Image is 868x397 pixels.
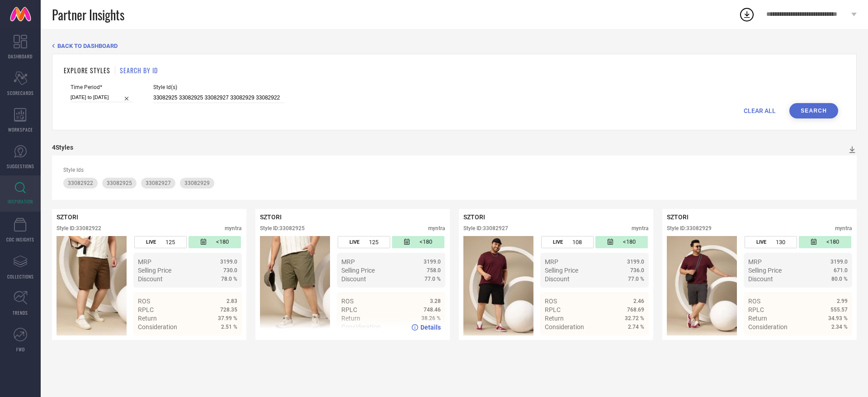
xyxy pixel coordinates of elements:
[208,340,237,347] a: Details
[776,239,785,246] span: 130
[541,236,593,248] div: Number of days the style has been live on the platform
[138,275,163,283] span: Discount
[52,5,124,24] span: Partner Insights
[633,298,644,304] span: 2.46
[63,167,845,173] div: Style Ids
[138,298,150,305] span: ROS
[748,267,782,274] span: Selling Price
[837,298,848,304] span: 2.99
[667,213,689,221] span: SZTORI
[217,340,237,347] span: Details
[120,66,158,75] h1: SEARCH BY ID
[625,315,644,321] span: 32.72 %
[748,323,788,331] span: Consideration
[420,238,432,246] span: <180
[349,239,359,245] span: LIVE
[572,239,582,246] span: 108
[153,93,284,103] input: Enter comma separated style ids e.g. 12345, 67890
[341,275,366,283] span: Discount
[628,324,644,330] span: 2.74 %
[146,180,171,186] span: 33082927
[218,315,237,321] span: 37.99 %
[57,225,101,232] div: Style ID: 33082922
[545,306,561,313] span: RPLC
[216,238,229,246] span: <180
[138,306,154,313] span: RPLC
[165,239,175,246] span: 125
[221,324,237,330] span: 2.51 %
[756,239,766,245] span: LIVE
[545,323,584,331] span: Consideration
[220,307,237,313] span: 728.35
[424,307,441,313] span: 748.46
[411,324,441,331] a: Details
[260,236,330,336] img: Style preview image
[341,267,375,274] span: Selling Price
[52,144,73,151] div: 4 Styles
[667,236,737,336] div: Click to view image
[134,236,186,248] div: Number of days the style has been live on the platform
[748,275,773,283] span: Discount
[71,84,133,90] span: Time Period*
[7,273,34,280] span: COLLECTIONS
[545,275,570,283] span: Discount
[748,306,764,313] span: RPLC
[748,298,760,305] span: ROS
[545,267,578,274] span: Selling Price
[748,315,767,322] span: Return
[818,340,848,347] a: Details
[545,315,564,322] span: Return
[595,236,647,248] div: Number of days since the style was first listed on the platform
[545,258,558,265] span: MRP
[430,298,441,304] span: 3.28
[463,236,533,336] div: Click to view image
[744,107,776,114] span: CLEAR ALL
[341,298,354,305] span: ROS
[545,298,557,305] span: ROS
[220,259,237,265] span: 3199.0
[627,259,644,265] span: 3199.0
[463,236,533,336] img: Style preview image
[615,340,644,347] a: Details
[748,258,762,265] span: MRP
[667,236,737,336] img: Style preview image
[624,340,644,347] span: Details
[553,239,563,245] span: LIVE
[341,306,357,313] span: RPLC
[107,180,132,186] span: 33082925
[799,236,851,248] div: Number of days since the style was first listed on the platform
[260,236,330,336] div: Click to view image
[834,267,848,274] span: 671.0
[628,276,644,282] span: 77.0 %
[463,213,485,221] span: SZTORI
[52,43,857,49] div: Back TO Dashboard
[420,324,441,331] span: Details
[8,198,33,205] span: INSPIRATION
[428,225,445,232] div: myntra
[463,225,508,232] div: Style ID: 33082927
[831,276,848,282] span: 80.0 %
[826,238,839,246] span: <180
[789,103,838,118] button: Search
[632,225,649,232] div: myntra
[138,267,171,274] span: Selling Price
[7,90,34,96] span: SCORECARDS
[13,309,28,316] span: TRENDS
[225,225,242,232] div: myntra
[745,236,797,248] div: Number of days the style has been live on the platform
[138,315,157,322] span: Return
[623,238,636,246] span: <180
[189,236,241,248] div: Number of days since the style was first listed on the platform
[221,276,237,282] span: 78.0 %
[57,236,127,336] img: Style preview image
[8,126,33,133] span: WORKSPACE
[71,93,133,102] input: Select time period
[138,323,177,331] span: Consideration
[835,225,852,232] div: myntra
[739,6,755,23] div: Open download list
[8,53,33,60] span: DASHBOARD
[57,213,78,221] span: SZTORI
[6,236,34,243] span: CDC INSIGHTS
[57,43,118,49] span: BACK TO DASHBOARD
[392,236,444,248] div: Number of days since the style was first listed on the platform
